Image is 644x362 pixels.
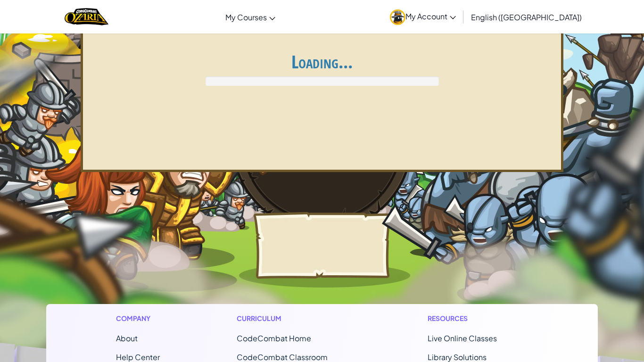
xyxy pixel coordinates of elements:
[237,352,328,362] a: CodeCombat Classroom
[116,352,160,362] a: Help Center
[428,352,487,362] a: Library Solutions
[225,12,267,22] span: My Courses
[466,4,586,30] a: English ([GEOGRAPHIC_DATA])
[116,333,138,343] a: About
[221,4,280,30] a: My Courses
[405,11,456,21] span: My Account
[116,313,160,323] h1: Company
[428,333,497,343] a: Live Online Classes
[89,52,555,72] h1: Loading...
[428,313,528,323] h1: Resources
[390,9,405,25] img: avatar
[237,333,311,343] span: CodeCombat Home
[385,2,461,32] a: My Account
[237,313,351,323] h1: Curriculum
[471,12,582,22] span: English ([GEOGRAPHIC_DATA])
[65,7,108,26] a: Ozaria by CodeCombat logo
[65,7,108,26] img: Home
